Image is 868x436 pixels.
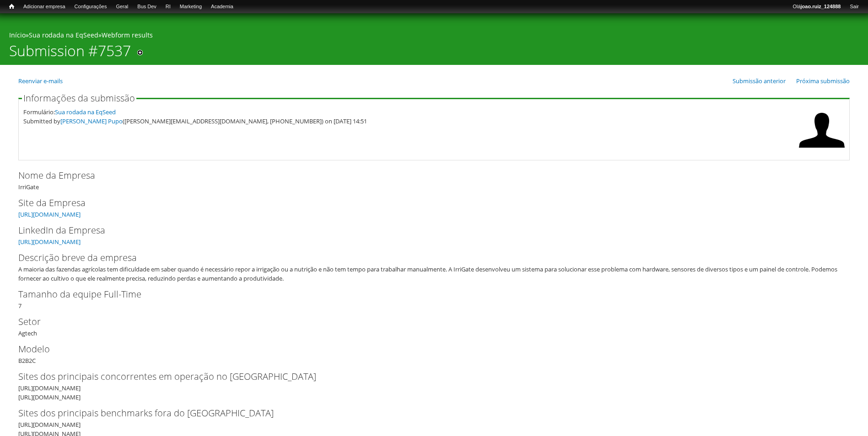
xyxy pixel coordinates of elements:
[9,42,131,65] h1: Submission #7537
[788,2,845,11] a: Olájoao.ruiz_124888
[845,2,863,11] a: Sair
[18,383,844,402] div: [URL][DOMAIN_NAME] [URL][DOMAIN_NAME]
[133,2,161,11] a: Bus Dev
[799,147,845,155] a: Ver perfil do usuário.
[18,251,835,265] label: Descrição breve da empresa
[18,406,835,420] label: Sites dos principais benchmarks fora do [GEOGRAPHIC_DATA]
[5,2,19,11] a: Início
[18,169,835,182] label: Nome da Empresa
[22,94,136,103] legend: Informações da submissão
[9,31,26,39] a: Início
[60,117,123,125] a: [PERSON_NAME] Pupo
[801,4,841,9] strong: joao.ruiz_124888
[796,77,850,85] a: Próxima submissão
[175,2,206,11] a: Marketing
[23,107,794,117] div: Formulário:
[733,77,786,85] a: Submissão anterior
[18,210,81,218] a: [URL][DOMAIN_NAME]
[9,3,14,10] span: Início
[111,2,133,11] a: Geral
[9,31,859,42] div: » »
[23,117,794,126] div: Submitted by ([PERSON_NAME][EMAIL_ADDRESS][DOMAIN_NAME], [PHONE_NUMBER]) on [DATE] 14:51
[18,342,835,356] label: Modelo
[18,315,835,329] label: Setor
[19,2,70,11] a: Adicionar empresa
[18,342,850,365] div: B2B2C
[18,370,835,383] label: Sites dos principais concorrentes em operação no [GEOGRAPHIC_DATA]
[799,107,845,153] img: Foto de Gabriel Nowacki Pupo
[18,315,850,338] div: Agtech
[161,2,175,11] a: RI
[29,31,98,39] a: Sua rodada na EqSeed
[102,31,153,39] a: Webform results
[18,196,835,210] label: Site da Empresa
[18,238,81,246] a: [URL][DOMAIN_NAME]
[18,287,835,301] label: Tamanho da equipe Full-Time
[70,2,112,11] a: Configurações
[18,77,63,85] a: Reenviar e-mails
[55,108,116,116] a: Sua rodada na EqSeed
[18,223,835,237] label: LinkedIn da Empresa
[18,265,844,283] div: A maioria das fazendas agrícolas tem dificuldade em saber quando é necessário repor a irrigação o...
[18,287,850,310] div: 7
[18,169,850,191] div: IrriGate
[206,2,238,11] a: Academia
